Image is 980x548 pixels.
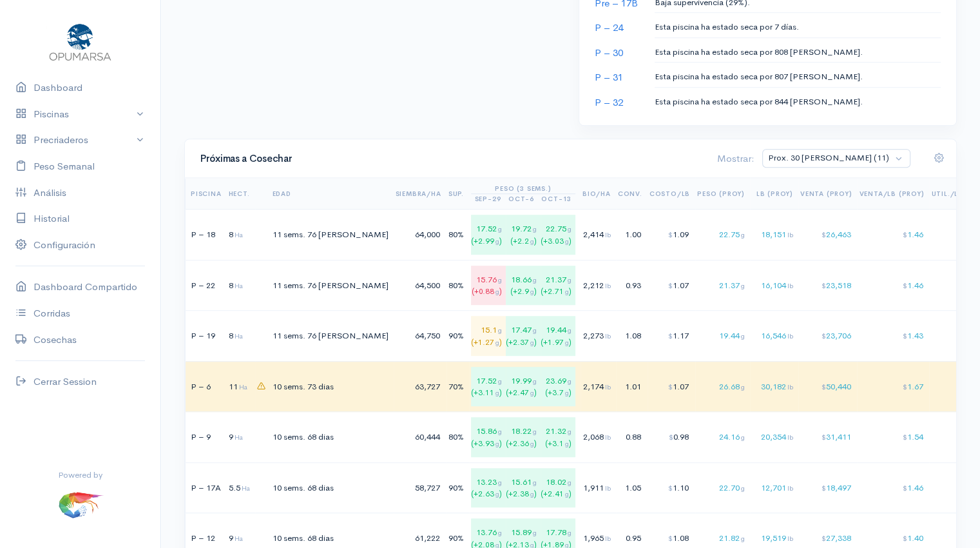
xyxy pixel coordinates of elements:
[741,331,745,340] span: g
[307,280,389,291] span: 76 [PERSON_NAME]
[655,21,941,34] p: Esta piscina ha estado seca por 7 días.
[530,288,534,296] span: g
[533,224,537,233] span: g
[787,331,793,340] span: lb
[800,329,852,342] div: 23,706
[471,367,506,407] div: 17.52
[495,490,499,498] span: g
[605,433,611,442] span: lb
[568,275,572,284] span: g
[800,190,852,198] span: Venta (Proy)
[800,279,852,292] div: 23,518
[902,382,907,391] span: $
[229,380,250,393] div: 11
[506,438,537,449] div: (+2.36 )
[506,316,541,356] div: 17.47
[506,387,537,398] div: (+2.47 )
[649,380,690,393] div: 1.07
[541,488,572,500] div: (+2.41 )
[235,331,243,340] span: Ha
[697,431,745,444] div: 24.16
[800,431,852,444] div: 31,411
[618,482,642,494] div: 1.05
[506,367,541,407] div: 19.99
[530,389,534,397] span: g
[396,329,441,342] div: 64,750
[668,484,673,493] span: $
[697,228,745,241] div: 22.75
[273,482,305,493] span: 10 sems.
[649,532,690,545] div: 1.08
[541,286,572,297] div: (+2.71 )
[859,228,924,241] div: 1.46
[787,281,793,290] span: lb
[448,380,464,393] div: 70%
[239,382,247,391] span: Ha
[498,478,502,487] span: g
[902,534,907,543] span: $
[821,382,825,391] span: $
[697,279,745,292] div: 21.37
[495,237,499,246] span: g
[186,179,227,210] th: Piscina
[859,279,924,292] div: 1.46
[595,46,623,59] a: P – 30
[605,230,611,239] span: lb
[697,190,745,198] span: Peso (Proy)
[800,228,852,241] div: 26,463
[668,331,673,340] span: $
[533,528,537,537] span: g
[655,46,941,59] p: Esta piscina ha estado seca por 808 [PERSON_NAME].
[649,329,690,342] div: 1.17
[859,431,924,444] div: 1.54
[235,230,243,239] span: Ha
[533,275,537,284] span: g
[669,433,673,442] span: $
[668,382,673,391] span: $
[307,381,334,392] span: 73 dias
[756,190,793,198] span: Lb (Proy)
[186,210,227,260] td: P – 18
[541,215,575,255] div: 22.75
[57,481,104,527] img: ...
[787,484,793,493] span: lb
[649,228,690,241] div: 1.09
[902,230,907,239] span: $
[541,417,575,457] div: 21.32
[568,478,572,487] span: g
[752,279,793,292] div: 16,104
[902,484,907,493] span: $
[471,468,506,508] div: 13.23
[568,377,572,386] span: g
[471,438,502,449] div: (+3.93 )
[498,326,502,335] span: g
[741,534,745,543] span: g
[668,281,673,290] span: $
[655,95,941,108] p: Esta piscina ha estado seca por 844 [PERSON_NAME].
[821,281,825,290] span: $
[821,433,825,442] span: $
[448,431,464,444] div: 80%
[533,478,537,487] span: g
[495,288,499,296] span: g
[605,281,611,290] span: lb
[859,482,924,494] div: 1.46
[498,377,502,386] span: g
[668,534,673,543] span: $
[649,190,690,198] span: Costo/Lb
[741,433,745,442] span: g
[273,190,291,198] span: Edad
[752,532,793,545] div: 19,519
[242,484,250,493] span: Ha
[229,279,250,292] div: 8
[235,281,243,290] span: Ha
[752,431,793,444] div: 20,354
[752,482,793,494] div: 12,701
[605,331,611,340] span: lb
[741,382,745,391] span: g
[235,433,243,442] span: Ha
[273,431,305,442] span: 10 sems.
[273,381,305,392] span: 10 sems.
[582,431,611,444] div: 2,068
[741,484,745,493] span: g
